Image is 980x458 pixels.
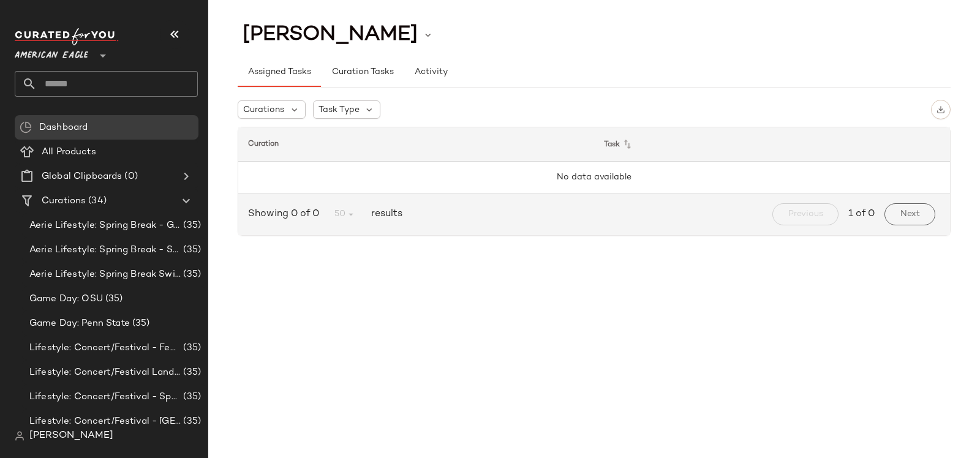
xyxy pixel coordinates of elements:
[29,243,181,257] span: Aerie Lifestyle: Spring Break - Sporty
[884,203,935,225] button: Next
[318,103,360,116] span: Task Type
[900,209,920,219] span: Next
[247,67,311,77] span: Assigned Tasks
[594,127,950,162] th: Task
[20,121,32,133] img: svg%3e
[42,194,86,208] span: Curations
[248,207,324,222] span: Showing 0 of 0
[122,170,137,184] span: (0)
[29,341,181,355] span: Lifestyle: Concert/Festival - Femme
[15,431,24,441] img: svg%3e
[366,207,402,222] span: results
[181,341,201,355] span: (35)
[39,121,88,135] span: Dashboard
[331,67,393,77] span: Curation Tasks
[29,219,181,233] span: Aerie Lifestyle: Spring Break - Girly/Femme
[181,390,201,404] span: (35)
[130,317,150,331] span: (35)
[181,366,201,380] span: (35)
[29,292,103,306] span: Game Day: OSU
[238,127,594,162] th: Curation
[181,243,201,257] span: (35)
[103,292,123,306] span: (35)
[29,429,113,443] span: [PERSON_NAME]
[15,42,88,64] span: American Eagle
[243,103,284,116] span: Curations
[181,415,201,429] span: (35)
[243,23,418,47] span: [PERSON_NAME]
[29,317,130,331] span: Game Day: Penn State
[42,145,96,159] span: All Products
[29,268,181,282] span: Aerie Lifestyle: Spring Break Swimsuits Landing Page
[42,170,122,184] span: Global Clipboards
[181,268,201,282] span: (35)
[29,415,181,429] span: Lifestyle: Concert/Festival - [GEOGRAPHIC_DATA]
[86,194,107,208] span: (34)
[238,162,950,193] td: No data available
[937,105,945,114] img: svg%3e
[29,366,181,380] span: Lifestyle: Concert/Festival Landing Page
[848,207,875,222] span: 1 of 0
[29,390,181,404] span: Lifestyle: Concert/Festival - Sporty
[15,28,119,45] img: cfy_white_logo.C9jOOHJF.svg
[414,67,448,77] span: Activity
[181,219,201,233] span: (35)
